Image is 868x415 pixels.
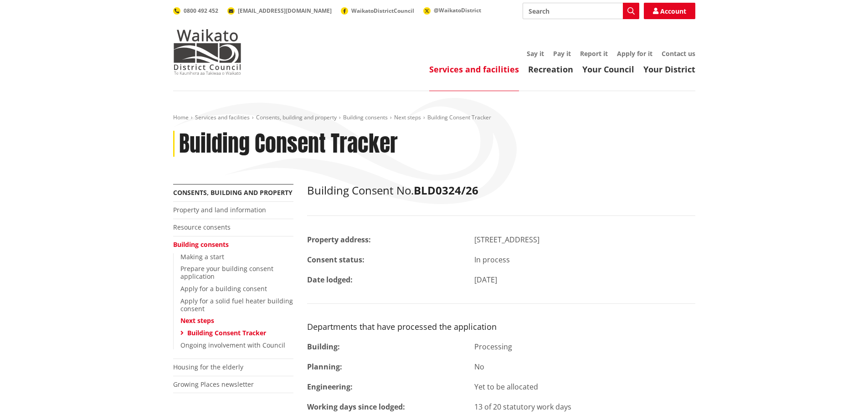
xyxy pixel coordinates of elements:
a: Apply for a building consent [180,284,267,293]
a: Building Consent Tracker [187,328,266,337]
div: Yet to be allocated [467,381,702,392]
nav: breadcrumb [173,114,695,122]
a: [EMAIL_ADDRESS][DOMAIN_NAME] [227,7,332,15]
a: WaikatoDistrictCouncil [341,7,414,15]
a: Prepare your building consent application [180,264,273,281]
a: Consents, building and property [173,188,293,197]
div: In process [467,254,702,265]
strong: Date lodged: [307,275,353,285]
a: Property and land information [173,205,266,214]
span: @WaikatoDistrict [434,6,481,14]
a: Pay it [553,49,571,58]
span: [EMAIL_ADDRESS][DOMAIN_NAME] [238,7,332,15]
a: Building consents [173,240,229,249]
strong: Engineering: [307,382,353,392]
a: 0800 492 452 [173,7,218,15]
strong: Consent status: [307,255,365,265]
a: Your Council [582,64,634,75]
a: Your District [643,64,695,75]
span: WaikatoDistrictCouncil [351,7,414,15]
a: Apply for it [617,49,652,58]
strong: Building: [307,342,340,352]
strong: Working days since lodged: [307,402,405,412]
a: @WaikatoDistrict [423,6,481,14]
a: Say it [527,49,544,58]
a: Resource consents [173,223,231,231]
img: Waikato District Council - Te Kaunihera aa Takiwaa o Waikato [173,29,241,75]
div: [STREET_ADDRESS] [467,234,702,245]
a: Contact us [662,49,695,58]
input: Search input [523,3,639,19]
div: [DATE] [467,274,702,285]
a: Services and facilities [195,113,250,121]
a: Making a start [180,252,224,261]
a: Growing Places newsletter [173,380,254,389]
div: Processing [467,341,702,352]
h2: Building Consent No. [307,184,695,197]
a: Report it [580,49,608,58]
strong: Property address: [307,235,371,245]
strong: BLD0324/26 [414,183,478,198]
strong: Planning: [307,362,342,372]
div: 13 of 20 statutory work days [467,401,702,412]
h1: Building Consent Tracker [179,131,398,157]
a: Next steps [394,113,421,121]
a: Consents, building and property [256,113,337,121]
div: No [467,361,702,372]
a: Ongoing involvement with Council [180,341,285,349]
a: Apply for a solid fuel heater building consent​ [180,297,293,313]
a: Home [173,113,189,121]
a: Next steps [180,316,214,325]
a: Account [644,3,695,19]
span: 0800 492 452 [184,7,218,15]
h3: Departments that have processed the application [307,322,695,332]
span: Building Consent Tracker [427,113,491,121]
a: Services and facilities [429,64,519,75]
a: Housing for the elderly [173,363,243,371]
a: Building consents [343,113,388,121]
a: Recreation [528,64,573,75]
